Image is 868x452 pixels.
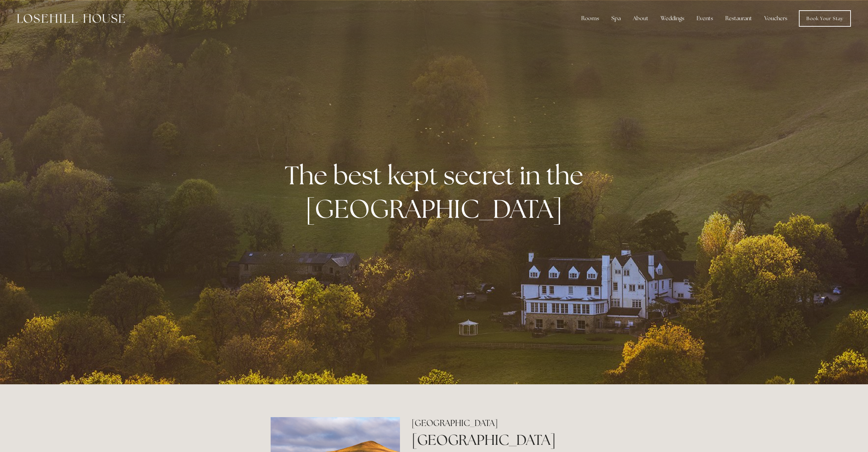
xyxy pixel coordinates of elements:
[691,12,718,25] div: Events
[285,158,589,225] strong: The best kept secret in the [GEOGRAPHIC_DATA]
[412,417,597,429] h2: [GEOGRAPHIC_DATA]
[627,12,654,25] div: About
[17,14,125,23] img: Losehill House
[655,12,690,25] div: Weddings
[412,430,597,450] h1: [GEOGRAPHIC_DATA]
[576,12,605,25] div: Rooms
[799,10,851,27] a: Book Your Stay
[720,12,757,25] div: Restaurant
[606,12,626,25] div: Spa
[759,12,793,25] a: Vouchers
